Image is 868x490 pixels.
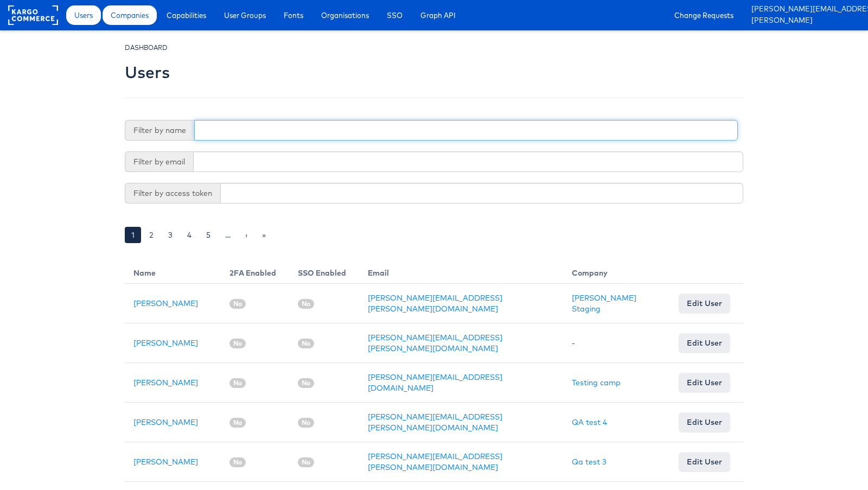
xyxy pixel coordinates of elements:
[368,293,502,314] a: [PERSON_NAME][EMAIL_ADDRESS][PERSON_NAME][DOMAIN_NAME]
[239,227,254,243] a: ›
[563,323,670,363] td: -
[298,378,314,388] span: No
[219,227,237,243] a: …
[572,293,636,314] a: [PERSON_NAME] Staging
[379,5,411,25] a: SSO
[74,10,93,21] span: Users
[167,10,206,21] span: Capabilities
[111,10,149,21] span: Companies
[125,120,194,141] span: Filter by name
[289,259,359,284] th: SSO Enabled
[679,412,730,432] a: Edit User
[143,227,160,243] a: 2
[298,339,314,348] span: No
[563,259,670,284] th: Company
[229,299,246,309] span: No
[229,418,246,428] span: No
[313,5,377,25] a: Organisations
[298,418,314,428] span: No
[133,378,198,387] a: [PERSON_NAME]
[125,151,193,172] span: Filter by email
[125,183,220,203] span: Filter by access token
[125,43,168,52] small: DASHBOARD
[200,227,217,243] a: 5
[125,63,170,81] h2: Users
[158,5,214,25] a: Capabilities
[229,457,246,467] span: No
[221,259,289,284] th: 2FA Enabled
[162,227,179,243] a: 3
[224,10,266,21] span: User Groups
[368,333,502,353] a: [PERSON_NAME][EMAIL_ADDRESS][PERSON_NAME][DOMAIN_NAME]
[276,5,311,25] a: Fonts
[133,298,198,308] a: [PERSON_NAME]
[751,4,860,15] a: [PERSON_NAME][EMAIL_ADDRESS][PERSON_NAME][DOMAIN_NAME]
[298,457,314,467] span: No
[666,5,742,25] a: Change Requests
[298,299,314,309] span: No
[679,452,730,472] a: Edit User
[125,227,141,243] a: 1
[572,417,607,427] a: QA test 4
[679,294,730,313] a: Edit User
[679,333,730,353] a: Edit User
[412,5,464,25] a: Graph API
[103,5,157,25] a: Companies
[125,259,221,284] th: Name
[359,259,563,284] th: Email
[229,378,246,388] span: No
[420,10,456,21] span: Graph API
[229,339,246,348] span: No
[181,227,198,243] a: 4
[572,457,607,467] a: Qa test 3
[133,457,198,467] a: [PERSON_NAME]
[284,10,303,21] span: Fonts
[321,10,369,21] span: Organisations
[133,338,198,348] a: [PERSON_NAME]
[368,412,502,432] a: [PERSON_NAME][EMAIL_ADDRESS][PERSON_NAME][DOMAIN_NAME]
[387,10,403,21] span: SSO
[679,373,730,392] a: Edit User
[368,372,502,393] a: [PERSON_NAME][EMAIL_ADDRESS][DOMAIN_NAME]
[133,417,198,427] a: [PERSON_NAME]
[368,451,502,472] a: [PERSON_NAME][EMAIL_ADDRESS][PERSON_NAME][DOMAIN_NAME]
[751,15,860,27] a: [PERSON_NAME]
[66,5,101,25] a: Users
[216,5,274,25] a: User Groups
[572,378,621,387] a: Testing camp
[256,227,272,243] a: »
